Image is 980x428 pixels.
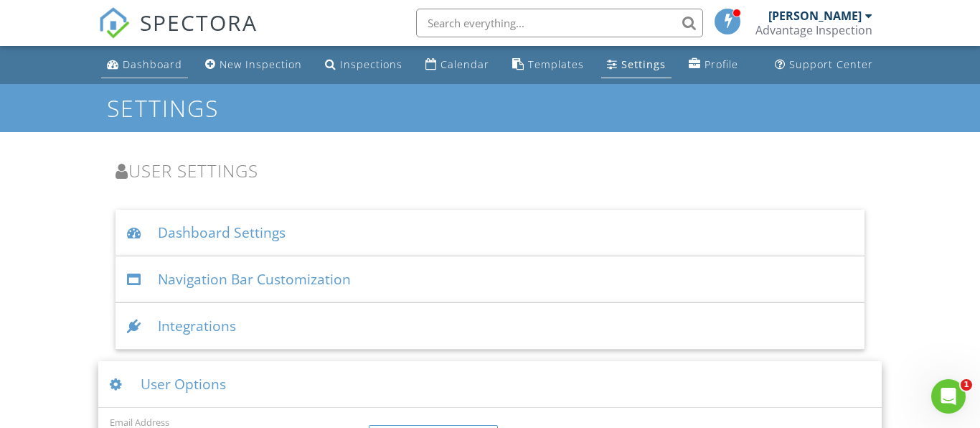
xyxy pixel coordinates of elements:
[440,57,489,71] div: Calendar
[98,361,882,408] div: User Options
[789,57,873,71] div: Support Center
[705,57,738,71] div: Profile
[768,9,862,23] div: [PERSON_NAME]
[107,96,872,121] h1: Settings
[683,52,744,78] a: Profile
[116,303,865,350] div: Integrations
[319,52,408,78] a: Inspections
[220,57,302,71] div: New Inspection
[528,57,584,71] div: Templates
[961,379,972,391] span: 1
[621,57,666,71] div: Settings
[340,57,402,71] div: Inspections
[601,52,672,78] a: Settings
[101,52,188,78] a: Dashboard
[98,7,130,39] img: The Best Home Inspection Software - Spectora
[931,379,966,414] iframe: Intercom live chat
[123,57,182,71] div: Dashboard
[769,52,879,78] a: Support Center
[507,52,590,78] a: Templates
[116,161,865,180] h3: User Settings
[416,9,703,37] input: Search everything...
[420,52,495,78] a: Calendar
[199,52,308,78] a: New Inspection
[116,256,865,303] div: Navigation Bar Customization
[140,7,258,37] span: SPECTORA
[98,19,258,50] a: SPECTORA
[755,23,872,37] div: Advantage Inspection
[116,210,865,256] div: Dashboard Settings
